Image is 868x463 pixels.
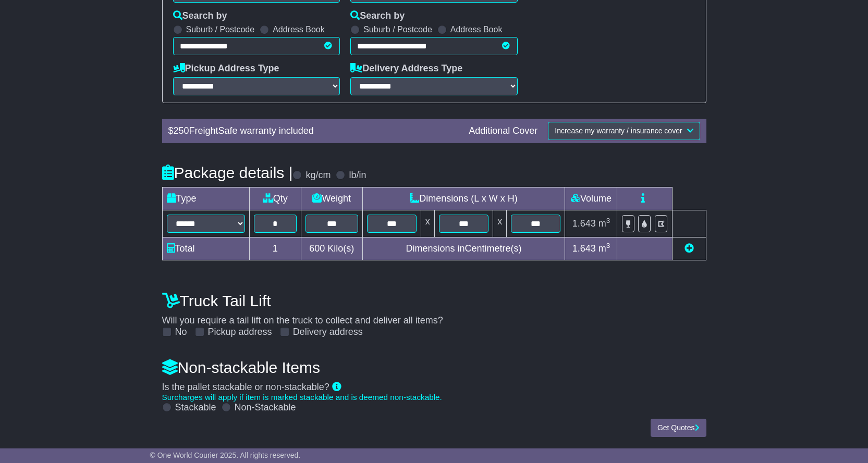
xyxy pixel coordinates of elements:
button: Get Quotes [651,419,706,437]
label: Pickup address [208,327,272,338]
label: Delivery Address Type [350,63,462,74]
a: Add new item [684,243,694,254]
label: Search by [350,10,405,22]
td: 1 [249,237,301,260]
span: 1.643 [572,218,596,229]
label: lb/in [349,170,366,181]
span: m [598,218,610,229]
label: Address Book [450,24,503,34]
label: Suburb / Postcode [186,24,255,34]
label: Delivery address [293,327,363,338]
label: kg/cm [305,170,331,181]
button: Increase my warranty / insurance cover [548,122,700,140]
label: Search by [173,10,227,22]
td: Dimensions in Centimetre(s) [362,237,565,260]
div: Will you require a tail lift on the truck to collect and deliver all items? [157,287,712,338]
span: © One World Courier 2025. All rights reserved. [150,451,301,459]
label: No [175,327,187,338]
td: Volume [565,187,617,210]
span: m [598,243,610,254]
label: Address Book [273,24,325,34]
div: Additional Cover [463,126,543,137]
td: x [421,210,434,237]
td: Type [162,187,249,210]
td: x [493,210,507,237]
label: Non-Stackable [235,402,296,414]
label: Suburb / Postcode [363,24,432,34]
span: Is the pallet stackable or non-stackable? [162,382,329,392]
sup: 3 [606,242,610,249]
span: Increase my warranty / insurance cover [555,127,682,135]
td: Qty [249,187,301,210]
div: Surcharges will apply if item is marked stackable and is deemed non-stackable. [162,393,706,402]
h4: Non-stackable Items [162,359,706,376]
h4: Truck Tail Lift [162,292,706,309]
sup: 3 [606,217,610,224]
td: Total [162,237,249,260]
td: Kilo(s) [301,237,362,260]
h4: Package details | [162,164,293,181]
span: 1.643 [572,243,596,254]
div: $ FreightSafe warranty included [163,126,464,137]
td: Dimensions (L x W x H) [362,187,565,210]
span: 250 [174,126,189,136]
span: 600 [309,243,325,254]
label: Pickup Address Type [173,63,279,74]
label: Stackable [175,402,216,414]
td: Weight [301,187,362,210]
